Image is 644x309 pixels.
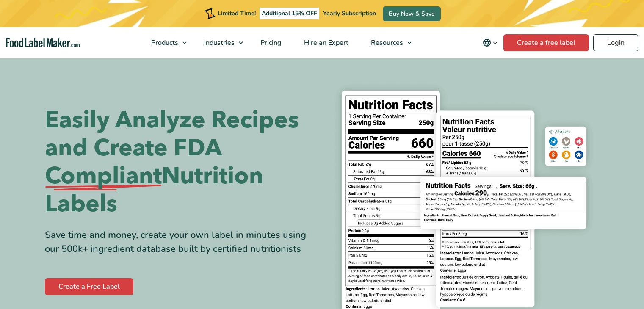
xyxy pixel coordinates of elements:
span: Pricing [258,38,282,47]
a: Pricing [249,27,291,58]
a: Login [593,34,638,51]
a: Food Label Maker homepage [6,38,80,48]
div: Save time and money, create your own label in minutes using our 500k+ ingredient database built b... [45,228,316,256]
button: Change language [477,34,503,51]
a: Create a free label [503,34,589,51]
span: Compliant [45,162,162,190]
span: Yearly Subscription [323,9,376,17]
span: Industries [202,38,235,47]
span: Resources [368,38,404,47]
a: Resources [360,27,416,58]
a: Create a Free Label [45,278,133,295]
span: Products [149,38,179,47]
span: Additional 15% OFF [260,8,319,19]
a: Hire an Expert [293,27,358,58]
span: Hire an Expert [301,38,349,47]
a: Buy Now & Save [383,6,441,21]
a: Products [140,27,191,58]
h1: Easily Analyze Recipes and Create FDA Nutrition Labels [45,106,316,218]
a: Industries [193,27,247,58]
span: Limited Time! [218,9,256,17]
